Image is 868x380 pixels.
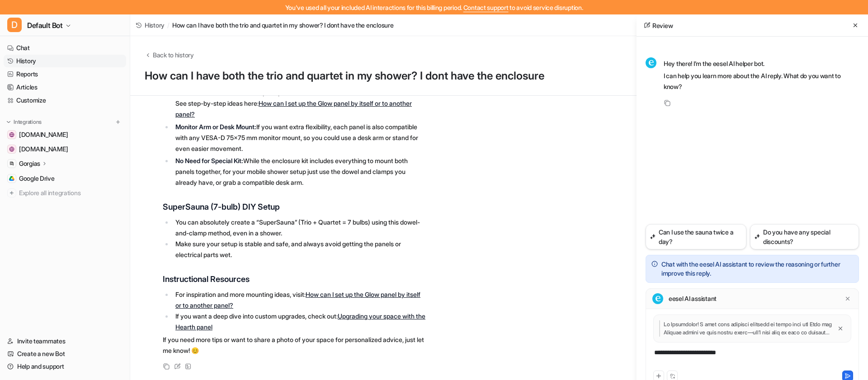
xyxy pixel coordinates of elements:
a: Explore all integrations [4,187,126,199]
strong: No Need for Special Kit: [175,157,243,164]
span: How can I have both the trio and quartet in my shower? I dont have the enclosure [172,20,394,30]
span: History [145,20,165,30]
p: I can help you learn more about the AI reply. What do you want to know? [664,70,859,92]
p: eesel AI assistant [669,294,717,303]
li: You can absolutely create a “SuperSauna” (Trio + Quartet = 7 bulbs) using this dowel-and-clamp me... [173,217,427,239]
span: D [7,18,22,32]
button: Back to history [145,50,194,60]
img: sauna.space [9,146,14,152]
button: Can I use the sauna twice a day? [646,224,746,249]
a: Chat [4,42,126,54]
h1: How can I have both the trio and quartet in my shower? I dont have the enclosure [145,70,718,83]
span: [DOMAIN_NAME] [19,145,68,154]
img: help.sauna.space [9,132,14,137]
img: expand menu [5,119,12,125]
p: Gorgias [19,159,40,168]
img: Gorgias [9,161,14,166]
a: History [4,55,126,67]
img: Google Drive [9,176,14,181]
p: Integrations [14,118,42,126]
a: Customize [4,94,126,107]
strong: Monitor Arm or Desk Mount: [175,123,256,131]
li: If you want a deep dive into custom upgrades, check out: [173,311,427,333]
h3: SuperSauna (7-bulb) DIY Setup [163,201,427,213]
li: For inspiration and more mounting ideas, visit: [173,289,427,311]
p: Hey there! I’m the eesel AI helper bot. [664,58,859,69]
a: Create a new Bot [4,347,126,360]
span: [DOMAIN_NAME] [19,130,68,139]
img: menu_add.svg [115,119,121,125]
img: explore all integrations [7,188,16,197]
a: help.sauna.space[DOMAIN_NAME] [4,128,126,141]
span: Explore all integrations [19,186,123,200]
p: If you want extra flexibility, each panel is also compatible with any VESA-D 75×75 mm monitor mou... [175,122,427,154]
span: / [167,20,170,30]
a: How can I set up the Glow panel by itself or to another panel? [175,99,412,118]
span: Contact support [463,4,509,11]
span: Google Drive [19,174,55,183]
button: Do you have any special discounts? [750,224,859,249]
a: Reports [4,68,126,80]
p: While the enclosure kit includes everything to mount both panels together, for your mobile shower... [175,155,427,188]
a: Google DriveGoogle Drive [4,172,126,185]
a: History [136,20,165,30]
p: Chat with the eesel AI assistant to review the reasoning or further improve this reply. [661,260,853,278]
span: Back to history [153,50,194,60]
a: Help and support [4,360,126,373]
a: Invite teammates [4,335,126,347]
button: Close quote [835,324,845,333]
h3: Instructional Resources [163,273,427,286]
p: Lo Ipsumdolor! S amet cons adipisci elitsedd ei tempo inci utl Etdo mag Aliquae admini ve quis no... [659,320,832,337]
a: Articles [4,81,126,94]
a: sauna.space[DOMAIN_NAME] [4,143,126,155]
button: Integrations [4,117,44,127]
li: Make sure your setup is stable and safe, and always avoid getting the panels or electrical parts ... [173,239,427,260]
span: Default Bot [27,19,63,32]
p: If you need more tips or want to share a photo of your space for personalized advice, just let me... [163,334,427,356]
